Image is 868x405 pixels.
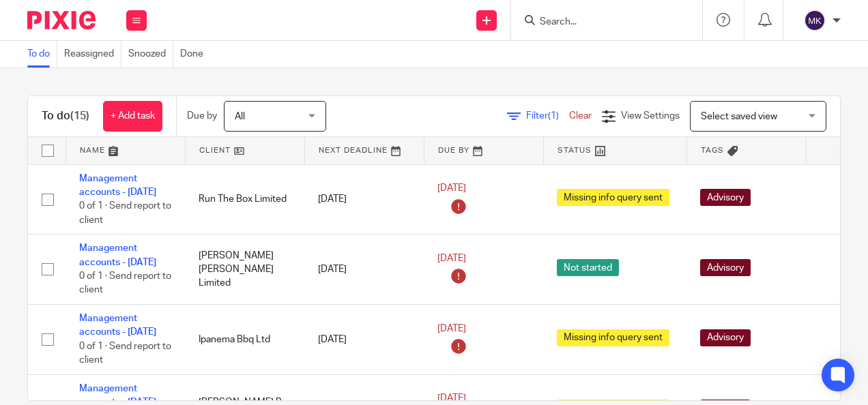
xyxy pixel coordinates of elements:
[700,189,751,206] span: Advisory
[437,254,466,263] span: [DATE]
[557,259,619,276] span: Not started
[70,110,89,121] span: (15)
[185,305,304,375] td: Ipanema Bbq Ltd
[526,111,569,121] span: Filter
[27,11,96,29] img: Pixie
[437,183,466,193] span: [DATE]
[557,329,669,346] span: Missing info query sent
[103,101,162,132] a: + Add task
[185,235,304,305] td: [PERSON_NAME] [PERSON_NAME] Limited
[548,111,559,121] span: (1)
[64,41,121,67] a: Reassigned
[621,111,680,121] span: View Settings
[79,271,171,295] span: 0 of 1 · Send report to client
[437,324,466,333] span: [DATE]
[304,305,424,375] td: [DATE]
[180,41,210,67] a: Done
[79,314,156,337] a: Management accounts - [DATE]
[27,41,57,67] a: To do
[557,189,669,206] span: Missing info query sent
[304,164,424,235] td: [DATE]
[700,259,751,276] span: Advisory
[701,147,724,154] span: Tags
[185,164,304,235] td: Run The Box Limited
[701,112,777,121] span: Select saved view
[79,342,171,365] span: 0 of 1 · Send report to client
[304,235,424,305] td: [DATE]
[235,112,245,121] span: All
[437,394,466,404] span: [DATE]
[79,243,156,267] a: Management accounts - [DATE]
[538,16,661,29] input: Search
[804,10,826,31] img: svg%3E
[128,41,173,67] a: Snoozed
[569,111,592,121] a: Clear
[42,109,89,123] h1: To do
[187,109,217,123] p: Due by
[79,201,171,225] span: 0 of 1 · Send report to client
[700,329,751,346] span: Advisory
[79,174,156,197] a: Management accounts - [DATE]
